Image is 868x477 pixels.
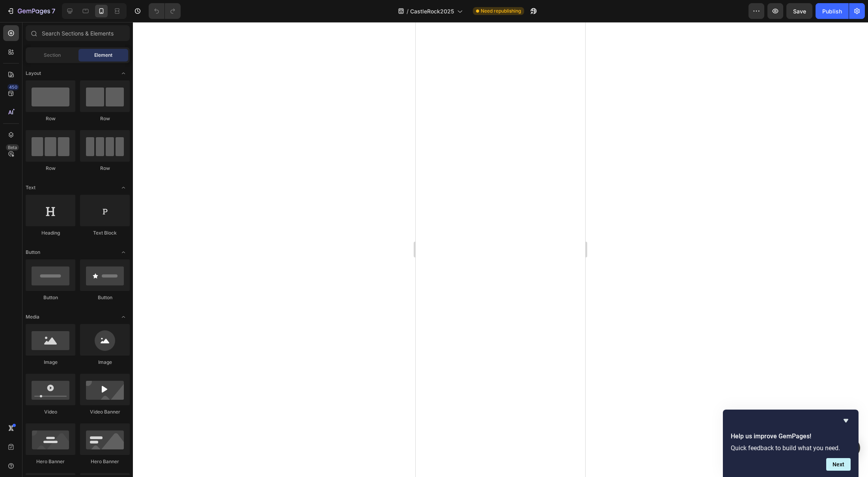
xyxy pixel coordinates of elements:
button: Publish [816,3,849,19]
span: Toggle open [117,67,130,80]
span: Layout [26,70,41,77]
div: Row [26,115,75,122]
div: Row [80,115,130,122]
div: Row [80,165,130,172]
span: Media [26,313,39,320]
h2: Help us improve GemPages! [731,432,851,441]
span: Save [793,8,806,15]
button: Hide survey [841,416,851,425]
div: Image [26,359,75,366]
div: Undo/Redo [149,3,181,19]
button: 7 [3,3,59,19]
input: Search Sections & Elements [26,25,130,41]
div: Text Block [80,229,130,237]
div: Button [80,294,130,301]
p: Quick feedback to build what you need. [731,444,851,452]
span: / [407,7,409,15]
span: Toggle open [117,246,130,259]
span: Section [44,52,61,59]
div: Publish [822,7,842,15]
span: Element [94,52,112,59]
span: Toggle open [117,181,130,194]
div: Hero Banner [26,458,75,465]
iframe: Design area [416,22,585,477]
span: Need republishing [481,7,521,15]
span: Toggle open [117,311,130,323]
div: Image [80,359,130,366]
div: 450 [7,84,19,90]
div: Video Banner [80,408,130,416]
p: 7 [52,6,55,16]
button: Save [786,3,812,19]
span: Text [26,184,35,191]
div: Help us improve GemPages! [731,416,851,471]
div: Row [26,165,75,172]
div: Video [26,408,75,416]
div: Beta [6,144,19,151]
button: Next question [826,458,851,471]
span: Button [26,249,40,256]
span: CastleRock2025 [410,7,454,15]
div: Hero Banner [80,458,130,465]
div: Button [26,294,75,301]
div: Heading [26,229,75,237]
